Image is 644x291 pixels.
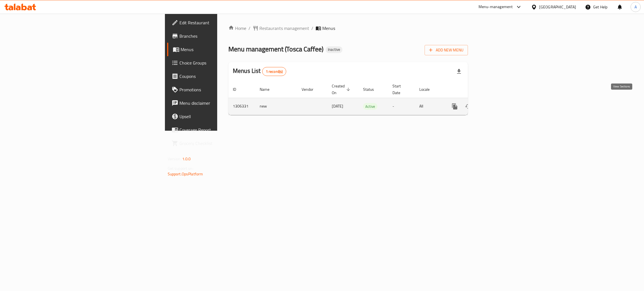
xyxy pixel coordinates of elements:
[179,127,268,133] span: Coverage Report
[182,155,191,163] span: 1.0.0
[311,25,313,32] li: /
[168,170,203,178] a: Support.OpsPlatform
[448,100,461,113] button: more
[255,98,297,115] td: new
[179,33,268,39] span: Branches
[461,100,475,113] button: Change Status
[179,59,268,66] span: Choice Groups
[167,70,273,83] a: Coupons
[179,100,268,106] span: Menu disclaimer
[167,56,273,70] a: Choice Groups
[444,81,506,98] th: Actions
[302,86,321,93] span: Vendor
[228,81,506,115] table: enhanced table
[634,4,637,10] span: A
[168,155,181,163] span: Version:
[179,140,268,147] span: Grocery Checklist
[363,103,377,110] span: Active
[167,123,273,137] a: Coverage Report
[322,25,335,32] span: Menus
[167,83,273,96] a: Promotions
[181,46,268,53] span: Menus
[179,86,268,93] span: Promotions
[363,86,381,93] span: Status
[539,4,576,10] div: [GEOGRAPHIC_DATA]
[167,96,273,110] a: Menu disclaimer
[167,16,273,29] a: Edit Restaurant
[388,98,415,115] td: -
[233,67,286,76] h2: Menus List
[167,29,273,43] a: Branches
[228,43,323,55] span: Menu management ( Tosca Caffee )
[260,86,277,93] span: Name
[259,25,309,32] span: Restaurants management
[253,25,309,32] a: Restaurants management
[419,86,437,93] span: Locale
[262,69,286,74] span: 1 record(s)
[452,65,466,78] div: Export file
[479,4,513,10] div: Menu-management
[179,113,268,120] span: Upsell
[179,73,268,80] span: Coupons
[326,46,342,53] div: Inactive
[228,25,468,32] nav: breadcrumb
[326,47,342,52] span: Inactive
[168,165,193,172] span: Get support on:
[332,102,343,110] span: [DATE]
[167,43,273,56] a: Menus
[392,83,408,96] span: Start Date
[415,98,444,115] td: All
[262,67,287,76] div: Total records count
[233,86,243,93] span: ID
[167,110,273,123] a: Upsell
[179,19,268,26] span: Edit Restaurant
[167,137,273,150] a: Grocery Checklist
[425,45,468,55] button: Add New Menu
[332,83,352,96] span: Created On
[429,47,463,54] span: Add New Menu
